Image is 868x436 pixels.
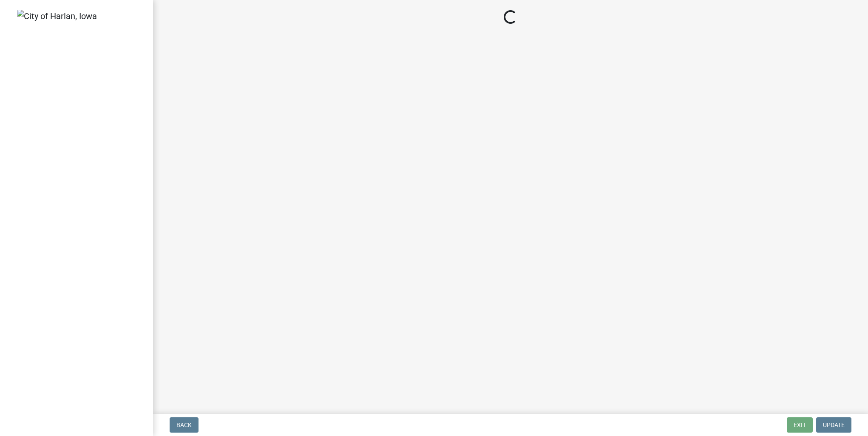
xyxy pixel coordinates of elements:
[816,417,851,433] button: Update
[176,422,192,428] span: Back
[170,417,199,433] button: Back
[823,422,845,428] span: Update
[787,417,813,433] button: Exit
[17,10,97,23] img: City of Harlan, Iowa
